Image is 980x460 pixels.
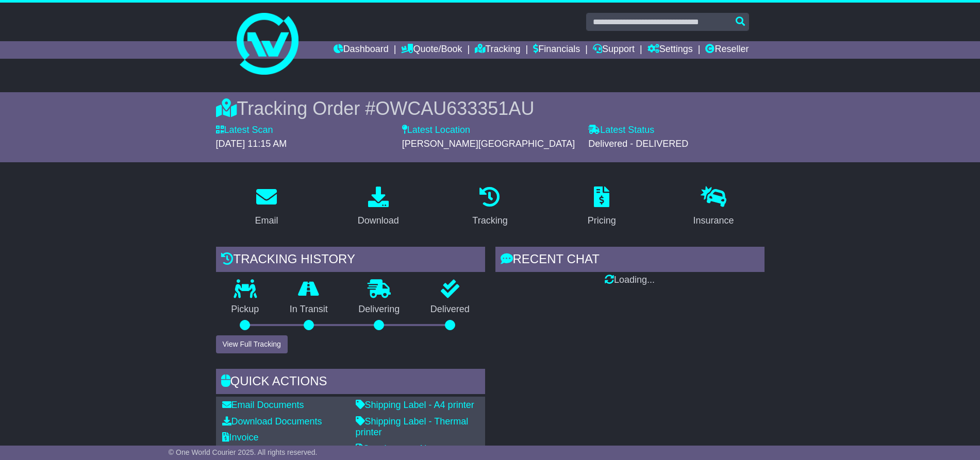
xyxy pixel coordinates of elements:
a: Shipping Label - Thermal printer [356,416,469,438]
div: Tracking Order # [216,97,765,120]
a: Insurance [687,183,741,231]
label: Latest Status [588,125,654,136]
div: Insurance [693,214,734,228]
p: Pickup [216,304,275,315]
span: OWCAU633351AU [375,98,534,119]
a: Shipping Label - A4 printer [356,400,474,410]
p: In Transit [274,304,343,315]
a: Consignment Note [356,444,440,454]
a: Email [248,183,285,231]
div: Quick Actions [216,369,485,397]
span: [PERSON_NAME][GEOGRAPHIC_DATA] [402,139,575,149]
a: Reseller [705,41,749,59]
a: Download [351,183,406,231]
a: Email Documents [222,400,304,410]
span: © One World Courier 2025. All rights reserved. [169,448,318,456]
a: Financials [533,41,580,59]
label: Latest Scan [216,125,273,136]
a: Pricing [581,183,623,231]
a: Tracking [466,183,514,231]
a: Download Documents [222,416,322,427]
a: Dashboard [334,41,389,59]
p: Delivering [343,304,416,315]
div: RECENT CHAT [495,247,765,275]
button: View Full Tracking [216,335,288,353]
a: Quote/Book [401,41,462,59]
a: Support [593,41,635,59]
div: Tracking [472,214,507,228]
div: Email [255,214,278,228]
div: Tracking history [216,247,485,275]
a: Tracking [475,41,520,59]
div: Pricing [588,214,616,228]
div: Download [358,214,399,228]
label: Latest Location [402,125,470,136]
span: Delivered - DELIVERED [588,139,688,149]
span: [DATE] 11:15 AM [216,139,287,149]
div: Loading... [495,275,765,286]
a: Invoice [222,432,259,442]
a: Settings [647,41,693,59]
p: Delivered [415,304,485,315]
